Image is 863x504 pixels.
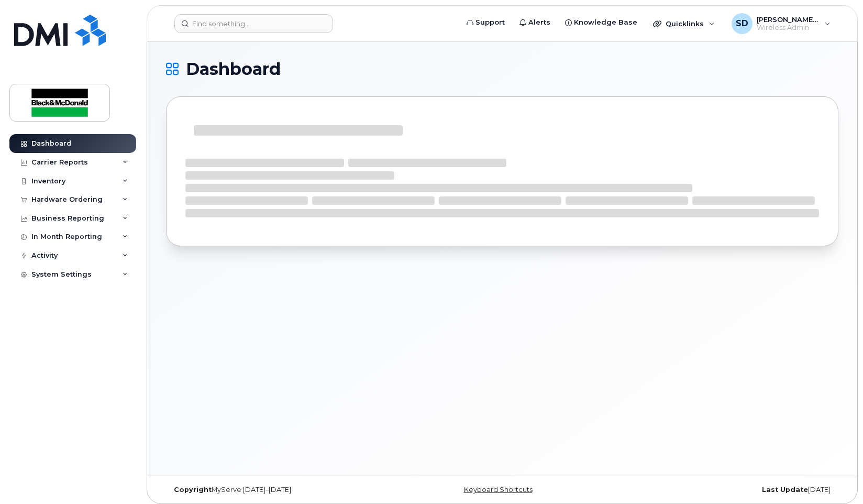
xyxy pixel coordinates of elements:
a: Keyboard Shortcuts [464,486,533,494]
strong: Last Update [762,486,808,494]
strong: Copyright [174,486,212,494]
div: [DATE] [614,486,838,494]
span: Dashboard [186,61,281,77]
div: MyServe [DATE]–[DATE] [166,486,390,494]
